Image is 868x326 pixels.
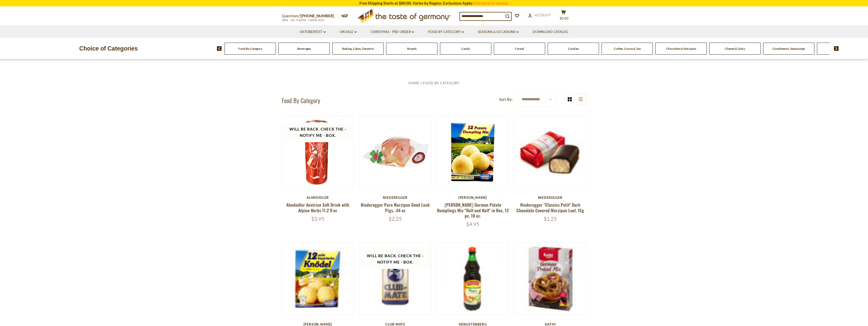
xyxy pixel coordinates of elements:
[282,195,354,200] div: Almdudler
[437,116,509,188] img: Dr. Knoll German Potato Dumplings Mix "Half and Half" in Box, 12 pc. 10 oz.
[514,243,586,315] img: Kathi German Pretzel Baking Mix Kit, 14.6 oz
[311,216,324,222] span: $3.95
[389,216,402,222] span: $2.25
[371,29,414,35] a: Christmas - PRE-ORDER
[834,46,839,51] img: next arrow
[286,202,349,213] a: Almdudler Austrian Soft Drink with Alpine Herbs 11.2 fl oz
[725,47,745,51] a: Cheese & Dairy
[473,1,509,5] a: Click here for details.
[515,47,524,51] a: Cereal
[544,216,557,222] span: $1.25
[297,47,311,51] a: Beverages
[282,96,320,104] h1: Food By Category
[423,81,460,85] a: Food By Category
[342,47,374,51] a: Baking, Cakes, Desserts
[408,81,420,85] a: Home
[437,243,509,315] img: Hengstenberg Seasoned Altmeister Vinegar
[361,202,430,213] a: Niederegger Pure Marzipan Good Luck Pigs, .44 oz
[428,29,464,35] a: Food By Category
[359,116,431,188] img: Niederegger Pure Marzipan Good Luck Pigs, .44 oz
[437,202,509,219] a: [PERSON_NAME] German Potato Dumplings Mix "Half and Half" in Box, 12 pc. 10 oz.
[340,29,357,35] a: On Sale
[666,47,696,51] a: Chocolate & Marzipan
[282,13,338,19] p: Questions?
[301,13,334,18] a: [PHONE_NUMBER]
[238,47,262,51] a: Food By Category
[407,47,417,51] a: Breads
[560,16,569,20] span: $0.00
[533,29,568,35] a: Download Catalog
[514,195,587,200] div: Niederegger
[437,195,509,200] div: [PERSON_NAME]
[282,19,325,22] span: MON - FRI, 9:00AM - 5:00PM (EST)
[478,29,519,35] a: Seasons & Occasions
[514,125,586,179] img: Niederegger "Classics Petit" Dark Chocolate Covered Marzipan Loaf, 15g
[217,46,222,51] img: previous arrow
[528,12,551,18] a: Account
[499,96,513,103] label: Sort By:
[614,47,641,51] a: Coffee, Cocoa & Tea
[556,10,571,23] button: $0.00
[282,243,354,315] img: Dr. Knoll Bavarian Potato Dumplings Mix in Box, 12 pc, 10 oz.
[299,29,326,35] a: Oktoberfest
[772,47,805,51] a: Condiments, Seasonings
[534,13,551,17] span: Account
[466,221,479,227] span: $4.95
[359,243,431,315] img: Club Mate Can
[282,116,354,188] img: Almdudler Austrian Soft Drink with Alpine Herbs 11.2 fl oz
[461,47,470,51] a: Candy
[359,195,432,200] div: Niederegger
[516,202,584,213] a: Niederegger "Classics Petit" Dark Chocolate Covered Marzipan Loaf, 15g
[568,47,579,51] a: Cookies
